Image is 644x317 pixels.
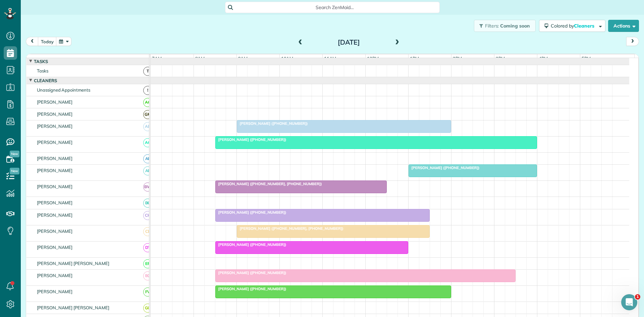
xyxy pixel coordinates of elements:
[635,294,640,300] span: 1
[143,122,152,131] span: AB
[215,286,287,291] span: [PERSON_NAME] ([PHONE_NUMBER])
[366,56,380,61] span: 12pm
[551,23,597,29] span: Colored by
[143,86,152,95] span: !
[626,37,639,46] button: next
[143,67,152,76] span: T
[143,199,152,208] span: BC
[143,98,152,107] span: AC
[485,23,499,29] span: Filters:
[143,154,152,163] span: AF
[143,166,152,175] span: AF
[143,110,152,119] span: GM
[36,245,74,250] span: [PERSON_NAME]
[10,168,19,174] span: New
[26,37,39,46] button: prev
[36,168,74,173] span: [PERSON_NAME]
[307,39,391,46] h2: [DATE]
[36,305,111,310] span: [PERSON_NAME] [PERSON_NAME]
[10,151,19,157] span: New
[236,121,308,126] span: [PERSON_NAME] ([PHONE_NUMBER])
[151,56,163,61] span: 7am
[580,56,592,61] span: 5pm
[323,56,338,61] span: 11am
[36,184,74,189] span: [PERSON_NAME]
[36,99,74,105] span: [PERSON_NAME]
[500,23,530,29] span: Coming soon
[215,242,287,247] span: [PERSON_NAME] ([PHONE_NUMBER])
[143,243,152,252] span: DT
[608,20,639,32] button: Actions
[33,59,49,64] span: Tasks
[33,78,58,83] span: Cleaners
[36,68,50,73] span: Tasks
[36,212,74,218] span: [PERSON_NAME]
[539,20,605,32] button: Colored byCleaners
[408,165,480,170] span: [PERSON_NAME] ([PHONE_NUMBER])
[36,261,111,266] span: [PERSON_NAME] [PERSON_NAME]
[36,123,74,129] span: [PERSON_NAME]
[621,294,637,310] iframe: Intercom live chat
[143,271,152,280] span: EG
[215,181,322,186] span: [PERSON_NAME] ([PHONE_NUMBER], [PHONE_NUMBER])
[215,137,287,142] span: [PERSON_NAME] ([PHONE_NUMBER])
[143,259,152,268] span: EP
[236,226,344,231] span: [PERSON_NAME] ([PHONE_NUMBER], [PHONE_NUMBER])
[194,56,206,61] span: 8am
[409,56,420,61] span: 1pm
[215,270,287,275] span: [PERSON_NAME] ([PHONE_NUMBER])
[36,273,74,278] span: [PERSON_NAME]
[574,23,595,29] span: Cleaners
[36,87,92,93] span: Unassigned Appointments
[38,37,57,46] button: today
[280,56,295,61] span: 10am
[451,56,463,61] span: 2pm
[215,210,287,215] span: [PERSON_NAME] ([PHONE_NUMBER])
[537,56,549,61] span: 4pm
[36,156,74,161] span: [PERSON_NAME]
[36,228,74,234] span: [PERSON_NAME]
[237,56,249,61] span: 9am
[143,138,152,147] span: AC
[36,289,74,294] span: [PERSON_NAME]
[143,182,152,192] span: BW
[494,56,506,61] span: 3pm
[143,287,152,297] span: FV
[143,211,152,220] span: CH
[143,227,152,236] span: CL
[36,200,74,205] span: [PERSON_NAME]
[143,304,152,313] span: GG
[36,111,74,117] span: [PERSON_NAME]
[36,140,74,145] span: [PERSON_NAME]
